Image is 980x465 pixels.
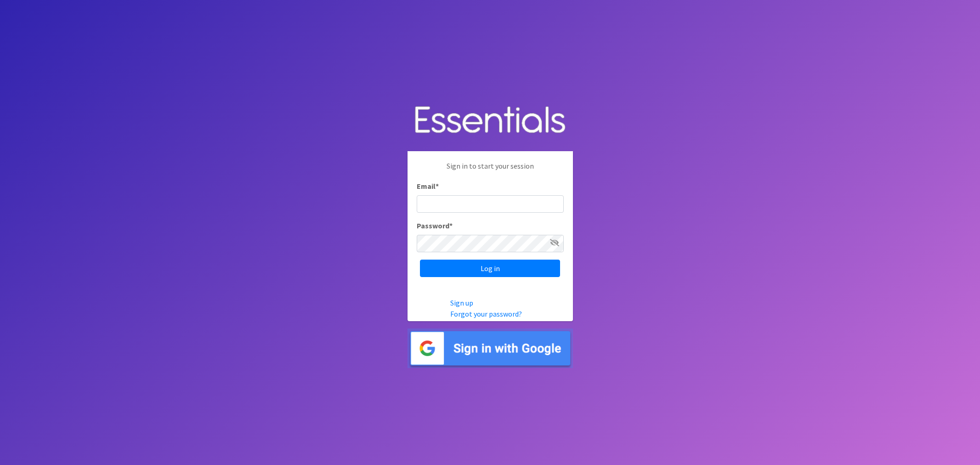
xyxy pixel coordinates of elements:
label: Email [417,181,439,192]
abbr: required [436,181,439,191]
img: Sign in with Google [408,329,573,369]
p: Sign in to start your session [417,160,564,181]
abbr: required [449,221,453,230]
label: Password [417,220,453,231]
input: Log in [420,260,560,277]
a: Sign up [450,298,473,307]
a: Forgot your password? [450,309,522,318]
img: Human Essentials [408,97,573,144]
